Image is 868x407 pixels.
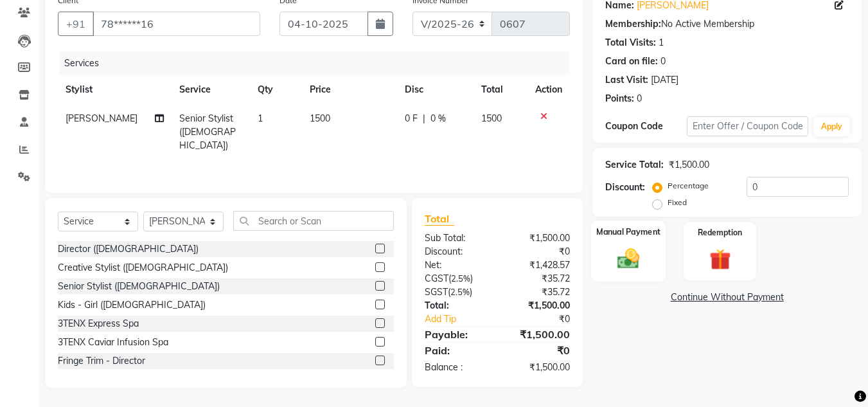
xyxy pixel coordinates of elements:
[813,117,850,136] button: Apply
[605,92,634,105] div: Points:
[66,113,137,124] span: [PERSON_NAME]
[605,36,656,50] div: Total Visits:
[425,286,448,298] span: SGST
[660,55,666,68] div: 0
[425,212,454,226] span: Total
[415,231,497,245] div: Sub Total:
[58,280,220,293] div: Senior Stylist ([DEMOGRAPHIC_DATA])
[605,73,648,87] div: Last Visit:
[668,197,687,208] label: Fixed
[497,272,580,285] div: ₹35.72
[703,246,738,273] img: _gift.svg
[415,272,497,285] div: ( )
[58,317,139,330] div: 3TENX Express Spa
[425,273,448,284] span: CGST
[415,285,497,299] div: ( )
[450,287,470,297] span: 2.5%
[669,158,709,172] div: ₹1,500.00
[430,112,446,125] span: 0 %
[58,298,206,312] div: Kids - Girl ([DEMOGRAPHIC_DATA])
[605,158,664,172] div: Service Total:
[605,120,686,133] div: Coupon Code
[58,12,94,36] button: +91
[474,75,528,104] th: Total
[497,245,580,258] div: ₹0
[415,361,497,374] div: Balance :
[605,17,849,31] div: No Active Membership
[605,17,661,31] div: Membership:
[596,226,660,238] label: Manual Payment
[610,246,646,271] img: _cash.svg
[415,299,497,312] div: Total:
[310,113,330,124] span: 1500
[415,312,511,326] a: Add Tip
[659,36,664,50] div: 1
[233,211,394,231] input: Search or Scan
[687,116,808,136] input: Enter Offer / Coupon Code
[497,299,580,312] div: ₹1,500.00
[423,112,425,125] span: |
[415,258,497,272] div: Net:
[637,92,642,105] div: 0
[415,327,497,342] div: Payable:
[258,113,263,124] span: 1
[668,180,709,192] label: Percentage
[497,258,580,272] div: ₹1,428.57
[595,291,859,304] a: Continue Without Payment
[58,75,172,104] th: Stylist
[405,112,418,125] span: 0 F
[497,361,580,374] div: ₹1,500.00
[58,336,168,349] div: 3TENX Caviar Infusion Spa
[172,75,250,104] th: Service
[698,227,742,239] label: Redemption
[605,55,658,68] div: Card on file:
[250,75,302,104] th: Qty
[497,231,580,245] div: ₹1,500.00
[497,285,580,299] div: ₹35.72
[93,12,260,36] input: Search by Name/Mobile/Email/Code
[58,242,199,256] div: Director ([DEMOGRAPHIC_DATA])
[605,181,645,194] div: Discount:
[58,354,145,368] div: Fringe Trim - Director
[497,343,580,358] div: ₹0
[302,75,397,104] th: Price
[497,327,580,342] div: ₹1,500.00
[511,312,580,326] div: ₹0
[651,73,678,87] div: [DATE]
[59,51,580,75] div: Services
[58,261,228,275] div: Creative Stylist ([DEMOGRAPHIC_DATA])
[481,113,502,124] span: 1500
[451,273,470,284] span: 2.5%
[397,75,474,104] th: Disc
[179,113,236,151] span: Senior Stylist ([DEMOGRAPHIC_DATA])
[527,75,570,104] th: Action
[415,245,497,258] div: Discount:
[415,343,497,358] div: Paid:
